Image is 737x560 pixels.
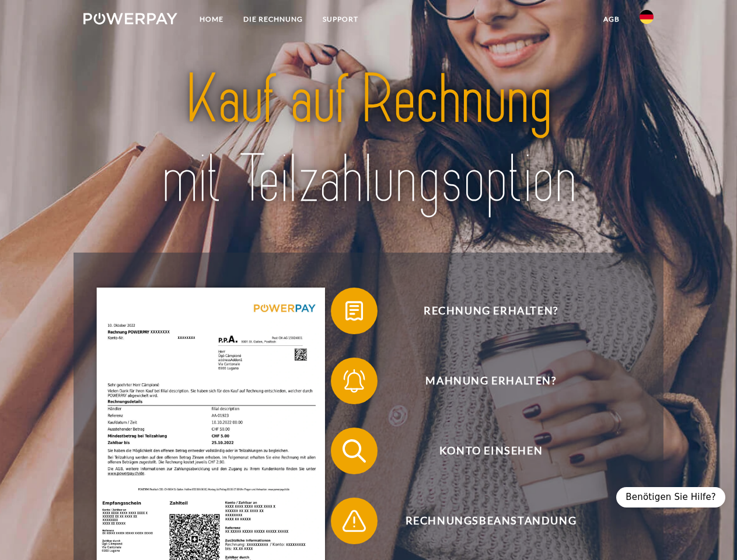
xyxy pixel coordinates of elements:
a: DIE RECHNUNG [233,9,313,30]
button: Konto einsehen [331,428,634,474]
button: Mahnung erhalten? [331,358,634,404]
a: SUPPORT [313,9,368,30]
span: Rechnungsbeanstandung [348,498,634,544]
img: logo-powerpay-white.svg [83,13,177,24]
img: qb_warning.svg [340,506,369,535]
button: Rechnungsbeanstandung [331,498,634,544]
img: qb_bell.svg [340,366,369,395]
img: de [640,10,654,24]
a: agb [593,9,630,30]
span: Mahnung erhalten? [348,358,634,404]
img: title-powerpay_de.svg [111,56,626,223]
img: qb_search.svg [340,436,369,466]
span: Rechnung erhalten? [348,288,634,334]
img: qb_bill.svg [340,296,369,325]
button: Rechnung erhalten? [331,288,634,334]
span: Konto einsehen [348,428,634,474]
a: Home [190,9,233,30]
div: Benötigen Sie Hilfe? [616,487,725,508]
